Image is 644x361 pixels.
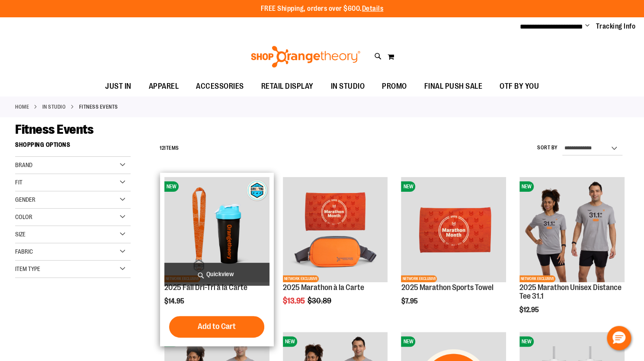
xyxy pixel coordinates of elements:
div: product [515,173,629,335]
span: APPAREL [149,77,179,96]
a: IN STUDIO [322,77,374,96]
span: NEW [283,336,297,347]
span: Item Type [15,265,40,272]
span: FINAL PUSH SALE [424,77,483,96]
a: Quickview [164,263,269,286]
a: 2025 Fall Dri-Tri à la CarteNEWNETWORK EXCLUSIVE [164,177,269,284]
span: Color [15,213,32,220]
a: Home [15,103,29,111]
span: Gender [15,196,35,203]
a: OTF BY YOU [491,77,548,97]
strong: Fitness Events [79,103,118,111]
a: FINAL PUSH SALE [416,77,491,97]
a: 2025 Marathon à la Carte [283,283,364,292]
a: 2025 Marathon Sports Towel [401,283,493,292]
a: Tracking Info [596,22,636,31]
span: NETWORK EXCLUSIVE [283,275,319,282]
span: Brand [15,161,32,168]
label: Sort By [537,144,558,151]
span: NEW [519,336,534,347]
span: NEW [401,336,415,347]
span: PROMO [382,77,407,96]
div: product [397,173,510,327]
a: JUST IN [96,77,140,97]
span: Fit [15,179,22,186]
a: Details [362,5,384,13]
div: product [279,173,392,327]
a: IN STUDIO [42,103,66,111]
span: NEW [401,181,415,192]
span: NETWORK EXCLUSIVE [519,275,555,282]
h2: Items [160,142,179,155]
span: OTF BY YOU [500,77,539,96]
span: 12 [160,145,164,151]
span: $12.95 [519,306,540,314]
span: JUST IN [105,77,131,96]
span: IN STUDIO [331,77,365,96]
span: $14.95 [164,297,186,305]
span: NEW [519,181,534,192]
img: 2025 Marathon à la Carte [283,177,388,282]
span: $13.95 [283,297,306,305]
span: Add to Cart [198,322,236,331]
a: 2025 Marathon à la CarteNETWORK EXCLUSIVE [283,177,388,284]
img: 2025 Fall Dri-Tri à la Carte [164,177,269,282]
span: Fitness Events [15,122,93,137]
span: NETWORK EXCLUSIVE [401,275,437,282]
a: 2025 Fall Dri-Tri à la Carte [164,283,247,292]
span: $30.89 [308,297,333,305]
img: 2025 Marathon Unisex Distance Tee 31.1 [519,177,625,282]
a: RETAIL DISPLAY [253,77,322,97]
span: ACCESSORIES [196,77,244,96]
a: 2025 Marathon Unisex Distance Tee 31.1NEWNETWORK EXCLUSIVE [519,177,625,284]
span: NEW [164,181,179,192]
strong: Shopping Options [15,137,131,157]
button: Add to Cart [169,316,264,338]
a: APPAREL [140,77,188,97]
p: FREE Shipping, orders over $600. [261,4,384,14]
img: 2025 Marathon Sports Towel [401,177,506,282]
a: PROMO [373,77,416,97]
span: $7.95 [401,297,419,305]
img: Shop Orangetheory [250,46,362,68]
a: 2025 Marathon Unisex Distance Tee 31.1 [519,283,622,300]
button: Hello, have a question? Let’s chat. [607,326,631,350]
span: Size [15,231,26,238]
a: 2025 Marathon Sports TowelNEWNETWORK EXCLUSIVE [401,177,506,284]
span: Fabric [15,248,33,255]
div: product [160,173,274,346]
button: Account menu [585,22,590,31]
a: ACCESSORIES [187,77,253,97]
span: RETAIL DISPLAY [261,77,314,96]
